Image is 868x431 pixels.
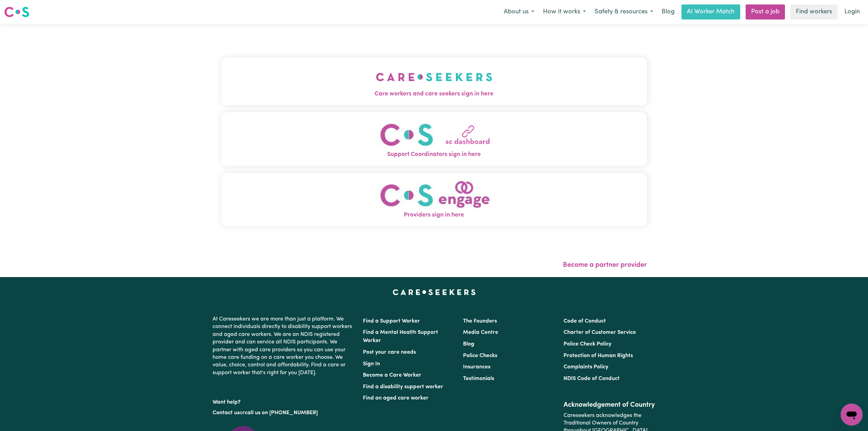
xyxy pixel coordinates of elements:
button: Support Coordinators sign in here [221,112,647,166]
a: Testimonials [463,376,494,381]
h2: Acknowledgement of Country [564,401,655,409]
a: Blog [463,341,474,347]
a: NDIS Code of Conduct [564,376,620,381]
span: Support Coordinators sign in here [221,150,647,159]
a: Post your care needs [363,350,416,355]
p: Want help? [213,396,355,406]
a: AI Worker Match [681,4,740,19]
a: Become a Care Worker [363,373,421,378]
a: The Founders [463,318,497,324]
span: Providers sign in here [221,211,647,220]
button: Providers sign in here [221,173,647,226]
a: Find a Mental Health Support Worker [363,330,438,343]
a: Login [840,4,864,19]
button: Care workers and care seekers sign in here [221,57,647,105]
a: Charter of Customer Service [564,330,636,335]
a: Find an aged care worker [363,395,429,401]
p: or [213,406,355,419]
a: Find workers [790,4,838,19]
button: About us [499,5,539,19]
a: Post a job [746,4,785,19]
a: Contact us [213,410,240,416]
a: Find a disability support worker [363,384,443,390]
iframe: Button to launch messaging window [841,404,863,426]
a: Complaints Policy [564,364,608,370]
a: Find a Support Worker [363,318,420,324]
a: Blog [657,4,679,19]
a: Code of Conduct [564,318,606,324]
span: Care workers and care seekers sign in here [221,90,647,99]
button: Safety & resources [590,5,657,19]
a: Sign In [363,361,380,367]
button: How it works [539,5,590,19]
a: Become a partner provider [563,262,647,269]
a: Media Centre [463,330,498,335]
img: Careseekers logo [4,6,29,18]
a: Protection of Human Rights [564,353,633,358]
a: Insurances [463,364,490,370]
a: call us on [PHONE_NUMBER] [245,410,318,416]
a: Police Checks [463,353,497,358]
a: Careseekers logo [4,4,29,20]
p: At Careseekers we are more than just a platform. We connect individuals directly to disability su... [213,313,355,379]
a: Police Check Policy [564,341,611,347]
a: Careseekers home page [393,289,476,295]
